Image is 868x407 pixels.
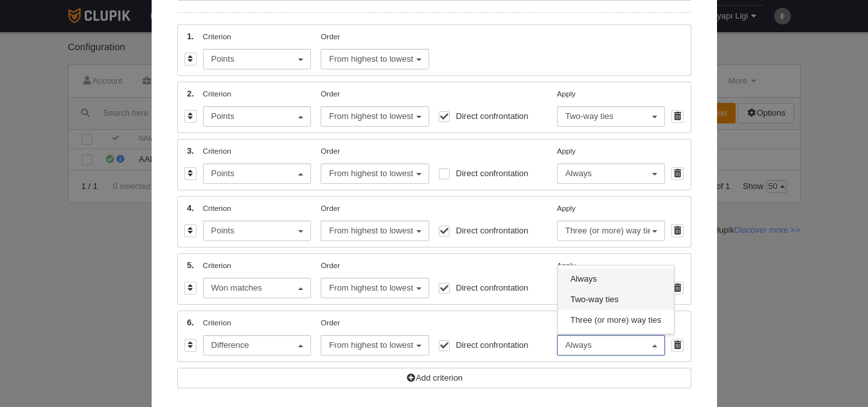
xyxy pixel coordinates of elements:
button: Order [321,163,429,184]
button: Order [321,221,429,241]
span: Points [211,225,297,237]
label: Order [321,31,429,69]
span: From highest to lowest [329,168,414,179]
span: From highest to lowest [329,282,414,294]
label: Criterion [203,88,312,127]
span: Points [211,111,297,122]
span: Difference [211,339,297,351]
label: Apply [557,145,666,184]
label: Order [321,145,429,184]
label: Apply [557,260,666,298]
label: Criterion [203,145,312,184]
label: Direct confrontation [439,93,547,122]
label: Apply [557,203,666,241]
span: Always [571,273,597,285]
button: Apply [557,221,666,241]
span: Always [565,168,651,179]
span: From highest to lowest [329,225,414,237]
label: Direct confrontation [439,150,547,179]
label: Order [321,88,429,127]
button: Criterion [203,163,312,184]
label: Criterion [203,317,312,356]
button: Criterion [203,221,312,241]
button: Order [321,278,429,298]
label: Apply [557,317,666,356]
a: Add criterion [177,368,691,388]
button: Order [321,49,429,69]
label: Order [321,260,429,298]
span: Points [211,168,297,179]
button: Apply [557,163,666,184]
span: Two-way ties [565,111,651,122]
button: Order [321,106,429,127]
button: Criterion [203,278,312,298]
label: Criterion [203,203,312,241]
span: From highest to lowest [329,111,414,122]
button: Criterion [203,335,312,356]
label: Direct confrontation [439,207,547,237]
label: Criterion [203,31,312,69]
span: Won matches [211,282,297,294]
span: Always [565,339,651,351]
button: ApplyAlwaysTwo-way tiesThree (or more) way ties [557,335,666,356]
button: Criterion [203,49,312,69]
button: Apply [557,106,666,127]
label: Order [321,203,429,241]
span: Three (or more) way ties [565,225,651,237]
span: Points [211,53,297,65]
label: Order [321,317,429,356]
label: Direct confrontation [439,264,547,294]
button: Order [321,335,429,356]
span: Three (or more) way ties [571,314,662,326]
label: Direct confrontation [439,321,547,351]
span: Two-way ties [571,294,619,305]
label: Criterion [203,260,312,298]
span: From highest to lowest [329,339,414,351]
span: From highest to lowest [329,53,414,65]
label: Apply [557,88,666,127]
button: Criterion [203,106,312,127]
